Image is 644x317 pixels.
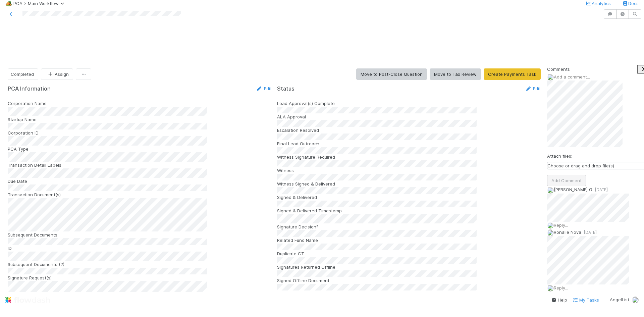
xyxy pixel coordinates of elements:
[585,1,611,6] a: Analytics
[277,140,541,147] div: Final Lead Outreach
[554,229,581,235] span: Ronalie Nova
[551,297,567,303] div: Help
[554,74,590,80] span: Add a comment...
[277,207,541,214] div: Signed & Delivered Timestamp
[277,86,294,92] h5: Status
[547,153,572,159] label: Attach files:
[8,129,272,136] div: Corporation ID
[8,68,38,80] button: Completed
[484,68,541,80] button: Create Payments Task
[356,68,427,80] button: Move to Post-Close Question
[277,290,541,297] div: Secondary Sale Lead Approval
[8,274,272,281] div: Signature Request(s)
[13,1,67,6] span: PCA > Main Workflow
[277,250,541,257] div: Duplicate CT
[11,71,34,77] span: Completed
[573,297,599,303] span: My Tasks
[277,167,541,174] div: Witness
[547,222,554,229] img: avatar_1c2f0edd-858e-4812-ac14-2a8986687c67.png
[277,277,541,284] div: Signed Offline Document
[610,297,629,302] span: AngelList
[5,0,12,6] span: 🏕️
[277,127,541,134] div: Escalation Resolved
[525,86,541,91] a: Edit
[554,187,592,192] span: [PERSON_NAME] G
[277,223,541,230] div: Signature Decision?
[547,187,554,194] img: avatar_b4f748d8-b256-44d5-97f3-a1bca153c561.png
[547,175,586,186] button: Add Comment
[622,1,639,6] a: Docs
[8,162,272,168] div: Transaction Detail Labels
[547,229,554,236] img: avatar_0d9988fd-9a15-4cc7-ad96-88feab9e0fa9.png
[277,264,541,270] div: Signatures Returned Offline
[256,86,272,91] a: Edit
[41,68,73,80] button: Assign
[554,285,568,290] span: Reply...
[430,68,481,80] button: Move to Tax Review
[547,163,614,168] span: Choose or drag and drop file(s)
[554,222,568,228] span: Reply...
[5,294,50,306] img: logo-inverted-e16ddd16eac7371096b0.svg
[277,154,541,160] div: Witness Signature Required
[592,187,608,192] span: [DATE]
[573,297,599,303] a: My Tasks
[632,297,639,303] img: avatar_1c2f0edd-858e-4812-ac14-2a8986687c67.png
[8,261,272,268] div: Subsequent Documents (2)
[8,100,272,107] div: Corporation Name
[277,180,541,187] div: Witness Signed & Delivered
[277,237,541,244] div: Related Fund Name
[8,178,272,184] div: Due Date
[8,245,272,252] div: ID
[8,231,272,238] div: Subsequent Documents
[277,113,541,120] div: ALA Approval
[547,74,554,81] img: avatar_1c2f0edd-858e-4812-ac14-2a8986687c67.png
[8,86,51,92] h5: PCA Information
[547,285,554,292] img: avatar_1c2f0edd-858e-4812-ac14-2a8986687c67.png
[8,146,272,152] div: PCA Type
[8,116,272,123] div: Startup Name
[581,230,597,235] span: [DATE]
[277,194,541,201] div: Signed & Delivered
[8,191,272,198] div: Transaction Document(s)
[277,100,541,107] div: Lead Approval(s) Complete
[547,66,570,72] span: Comments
